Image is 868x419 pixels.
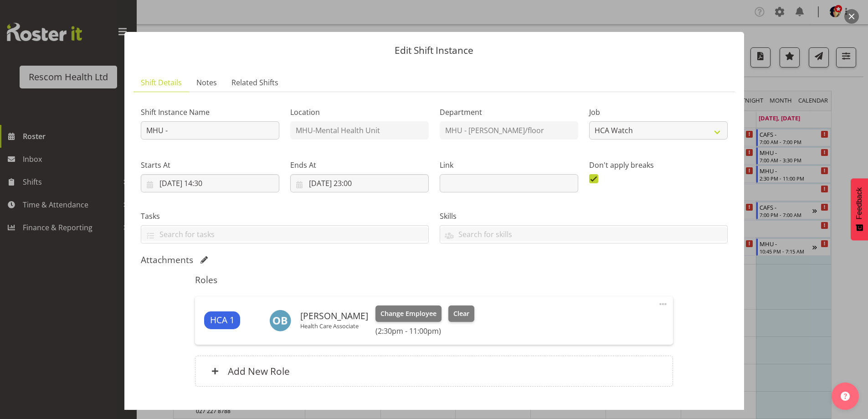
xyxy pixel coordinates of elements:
img: olive-batrlett5906.jpg [269,310,291,331]
label: Ends At [290,160,429,171]
input: Search for skills [440,227,727,241]
input: Click to select... [141,174,279,192]
span: Related Shifts [231,77,278,88]
h5: Roles [195,274,673,285]
label: Location [290,107,429,118]
span: HCA 1 [210,314,235,327]
button: Feedback - Show survey [851,178,868,240]
button: Clear [448,305,474,322]
input: Shift Instance Name [141,121,279,140]
p: Edit Shift Instance [134,46,735,55]
label: Job [589,107,728,118]
label: Starts At [141,160,279,171]
span: Shift Details [141,77,182,88]
label: Department [440,107,578,118]
button: Change Employee [375,305,442,322]
input: Search for tasks [141,227,428,241]
span: Notes [196,77,217,88]
h6: Add New Role [228,365,290,377]
h6: (2:30pm - 11:00pm) [375,326,474,336]
span: Feedback [855,187,863,219]
label: Shift Instance Name [141,107,279,118]
label: Tasks [141,211,429,222]
p: Health Care Associate [300,322,368,330]
h5: Attachments [141,254,193,265]
span: Clear [453,309,469,319]
label: Link [440,160,578,171]
label: Don't apply breaks [589,160,728,171]
span: Change Employee [380,309,437,319]
h6: [PERSON_NAME] [300,311,368,321]
img: help-xxl-2.png [841,392,850,401]
input: Click to select... [290,174,429,192]
label: Skills [440,211,728,222]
